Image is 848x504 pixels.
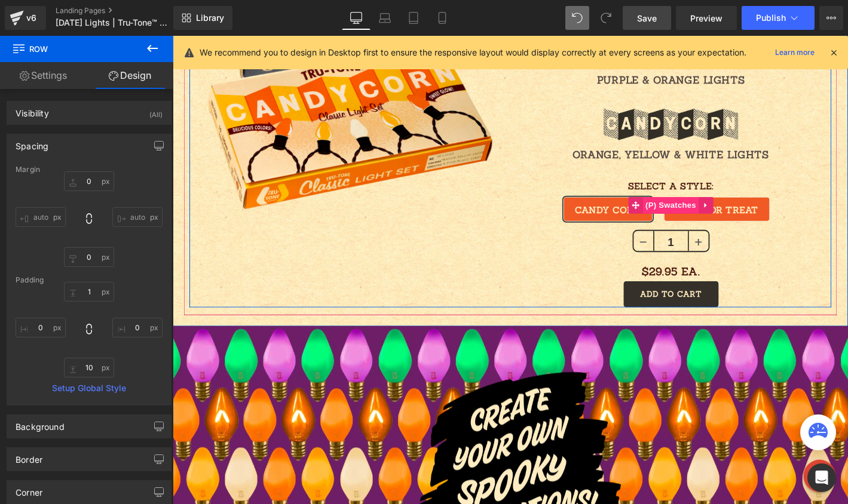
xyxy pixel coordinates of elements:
[16,318,66,337] input: 0
[483,263,584,291] button: ADD TO CART
[690,12,723,24] span: Preview
[459,57,608,113] img: text: Candy Corn
[362,152,705,170] p: SELECT A STYLE:
[371,6,399,30] a: Laptop
[64,282,114,302] input: 0
[16,134,48,151] div: Spacing
[742,6,815,30] button: Publish
[12,36,131,62] span: Row
[431,173,501,198] span: CANDY CORN
[56,6,193,16] a: Landing Pages
[173,6,232,30] a: New Library
[24,10,39,26] div: v6
[16,415,65,432] div: Background
[112,207,163,227] input: 0
[770,45,819,60] a: Learn more
[200,46,746,59] p: We recommend you to design in Desktop first to ensure the responsive layout would display correct...
[16,207,66,227] input: 0
[64,171,114,191] input: 0
[16,102,49,118] div: Visibility
[16,481,42,497] div: Corner
[428,6,457,30] a: Mobile
[819,6,843,30] button: More
[756,13,786,23] span: Publish
[675,454,710,488] img: Chat Button
[64,358,114,377] input: 0
[64,247,114,267] input: 0
[196,13,224,23] span: Library
[807,463,836,492] div: Open Intercom Messenger
[16,383,163,393] a: Setup Global Style
[16,165,163,174] div: Margin
[149,102,163,121] div: (All)
[564,173,579,190] a: Expand / Collapse
[637,12,657,24] span: Save
[676,6,737,30] a: Preview
[16,448,42,465] div: Border
[112,318,163,337] input: 0
[87,62,173,89] a: Design
[538,173,627,198] span: TRICK OR TREAT
[454,41,613,54] span: PURPLE & ORANGE LIGHTS
[503,173,564,190] span: (P) Swatches
[565,6,589,30] button: Undo
[362,118,705,137] p: ORANGE, YELLOW & WHITE LIGHTS
[399,6,428,30] a: Tablet
[16,276,163,284] div: Padding
[362,242,705,263] p: $29.95 Ea.
[56,18,170,27] span: [DATE] Lights | Tru-Tone™ vintage-style LED light bulbs
[594,6,618,30] button: Redo
[342,6,371,30] a: Desktop
[5,6,46,30] a: v6
[675,454,710,488] div: Chat widget toggle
